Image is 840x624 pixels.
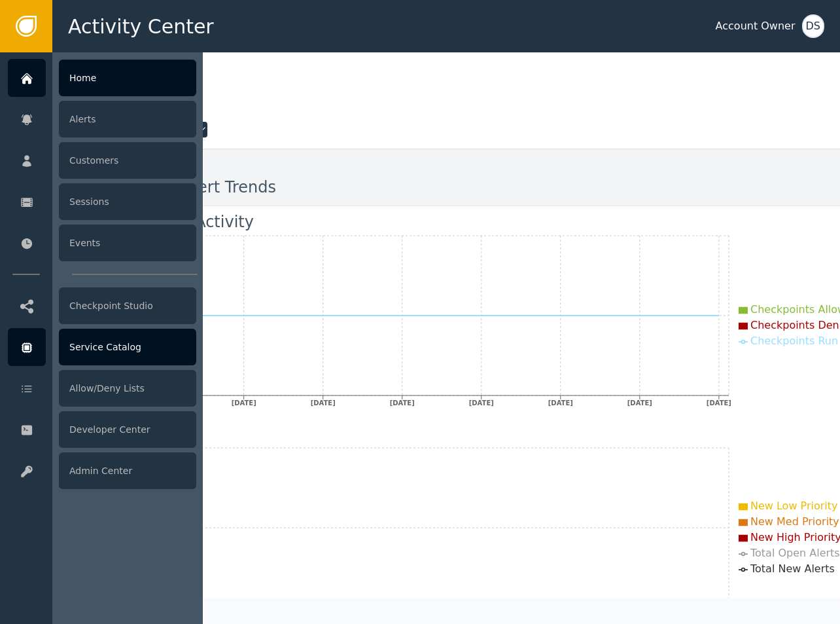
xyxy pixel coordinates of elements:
a: Developer Center [8,411,196,449]
div: Events [59,225,196,261]
span: Total Open Alerts [750,547,840,559]
span: Checkpoints Run [750,335,838,347]
tspan: [DATE] [627,399,652,407]
a: Service Catalog [8,328,196,366]
div: Checkpoint Studio [59,287,196,324]
div: Developer Center [59,411,196,448]
tspan: [DATE] [469,399,494,407]
tspan: [DATE] [390,399,415,407]
div: Account Owner [716,18,796,34]
a: Sessions [8,183,196,221]
div: Admin Center [59,452,196,489]
a: Checkpoint Studio [8,287,196,325]
tspan: [DATE] [707,399,731,407]
tspan: [DATE] [311,399,336,407]
div: Service Catalog [59,329,196,365]
span: Total New Alerts [750,562,835,575]
tspan: [DATE] [232,399,256,407]
a: Allow/Deny Lists [8,369,196,407]
div: Home [59,60,196,96]
div: Customers [59,142,196,179]
span: Activity Center [68,12,214,41]
a: Alerts [8,100,196,138]
button: DS [802,14,824,38]
a: Customers [8,141,196,179]
a: Events [8,224,196,262]
tspan: [DATE] [548,399,573,407]
div: Alerts [59,101,196,138]
div: Allow/Deny Lists [59,370,196,407]
div: Sessions [59,183,196,220]
a: Admin Center [8,452,196,490]
a: Home [8,59,196,97]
